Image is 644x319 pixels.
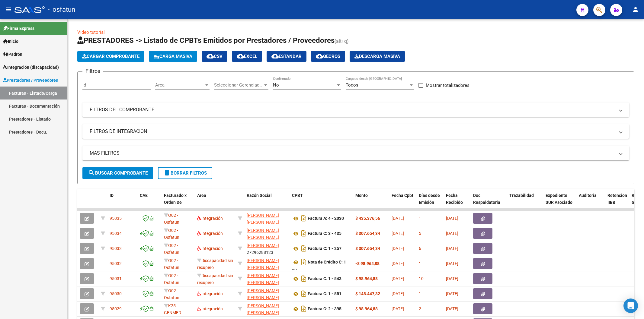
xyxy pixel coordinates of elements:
span: Integración [197,306,223,311]
span: Cargar Comprobante [82,54,139,59]
i: Descargar documento [300,289,308,298]
span: CPBT [292,193,303,198]
span: Gecros [316,54,340,59]
span: ID [110,193,114,198]
strong: Factura A: 4 - 2030 [308,216,344,221]
span: 95034 [110,231,122,236]
div: 27380618988 [247,272,287,285]
a: Video tutorial [77,30,105,35]
mat-icon: menu [5,6,12,13]
span: Discapacidad sin recupero [197,273,233,285]
button: EXCEL [232,51,262,62]
span: K25 - GENMED [164,303,181,315]
datatable-header-cell: ID [107,189,137,216]
button: Buscar Comprobante [82,167,153,179]
button: Cargar Comprobante [77,51,144,62]
span: O02 - Osfatun Propio [164,213,179,232]
span: Doc Respaldatoria [473,193,500,205]
mat-icon: cloud_download [316,52,323,60]
i: Descargar documento [300,274,308,283]
span: [DATE] [392,246,404,251]
span: PRESTADORES -> Listado de CPBTs Emitidos por Prestadores / Proveedores [77,36,335,45]
span: [DATE] [446,306,458,311]
mat-expansion-panel-header: MAS FILTROS [82,146,629,160]
span: [DATE] [392,306,404,311]
span: 95035 [110,216,122,221]
span: Todos [346,82,358,88]
span: Estandar [271,54,302,59]
span: [DATE] [446,216,458,221]
mat-expansion-panel-header: FILTROS DE INTEGRACION [82,124,629,139]
button: Descarga Masiva [350,51,405,62]
datatable-header-cell: Doc Respaldatoria [471,189,507,216]
datatable-header-cell: Razón Social [244,189,290,216]
span: [PERSON_NAME] [PERSON_NAME] [247,228,279,240]
datatable-header-cell: Auditoria [576,189,605,216]
span: [DATE] [392,276,404,281]
span: Monto [355,193,368,198]
span: [PERSON_NAME] [PERSON_NAME] [247,258,279,270]
datatable-header-cell: Expediente SUR Asociado [543,189,576,216]
span: Razón Social [247,193,272,198]
span: 1 [419,216,421,221]
button: Estandar [267,51,306,62]
span: 6 [419,246,421,251]
strong: Nota de Crédito C: 1 - 33 [292,260,349,273]
span: 2 [419,306,421,311]
i: Descargar documento [300,229,308,238]
strong: Factura C: 1 - 543 [308,276,341,281]
mat-icon: cloud_download [237,52,244,60]
span: [PERSON_NAME] [247,243,279,248]
mat-icon: cloud_download [207,52,214,60]
span: Descarga Masiva [354,54,400,59]
span: - osfatun [48,3,75,16]
div: 27296288123 [247,242,287,255]
span: O02 - Osfatun Propio [164,288,179,307]
span: [PERSON_NAME] [PERSON_NAME] [247,288,279,300]
span: Fecha Recibido [446,193,463,205]
i: Descargar documento [300,304,308,314]
span: [DATE] [446,291,458,296]
span: 10 [419,276,424,281]
span: O02 - Osfatun Propio [164,228,179,247]
mat-icon: cloud_download [271,52,279,60]
strong: Factura C: 1 - 551 [308,292,341,296]
span: Fecha Cpbt [392,193,413,198]
mat-icon: search [88,169,95,176]
i: Descargar documento [300,213,308,223]
span: Prestadores / Proveedores [3,77,58,84]
span: (alt+q) [335,38,349,44]
span: Integración [197,231,223,236]
span: Inicio [3,38,18,45]
span: 1 [419,261,421,266]
span: [DATE] [392,231,404,236]
i: Descargar documento [300,257,308,267]
span: [PERSON_NAME] [PERSON_NAME] [247,303,279,315]
datatable-header-cell: Retencion IIBB [605,189,629,216]
span: [DATE] [392,291,404,296]
datatable-header-cell: CPBT [290,189,353,216]
strong: $ 148.447,32 [355,291,380,296]
span: Días desde Emisión [419,193,440,205]
span: Seleccionar Gerenciador [214,82,263,88]
span: Area [155,82,204,88]
span: 95033 [110,246,122,251]
span: Integración [197,216,223,221]
strong: $ 435.376,56 [355,216,380,221]
span: [DATE] [446,246,458,251]
datatable-header-cell: CAE [137,189,162,216]
div: 27355447338 [247,302,287,315]
mat-icon: delete [163,169,171,176]
span: Padrón [3,51,22,58]
span: CSV [207,54,223,59]
span: 95030 [110,291,122,296]
div: 27315883933 [247,227,287,240]
span: Buscar Comprobante [88,170,148,176]
span: [DATE] [392,216,404,221]
strong: $ 98.964,88 [355,306,378,311]
span: [DATE] [392,261,404,266]
span: O02 - Osfatun Propio [164,273,179,292]
span: Facturado x Orden De [164,193,187,205]
span: [PERSON_NAME] [PERSON_NAME] [247,273,279,285]
datatable-header-cell: Monto [353,189,389,216]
